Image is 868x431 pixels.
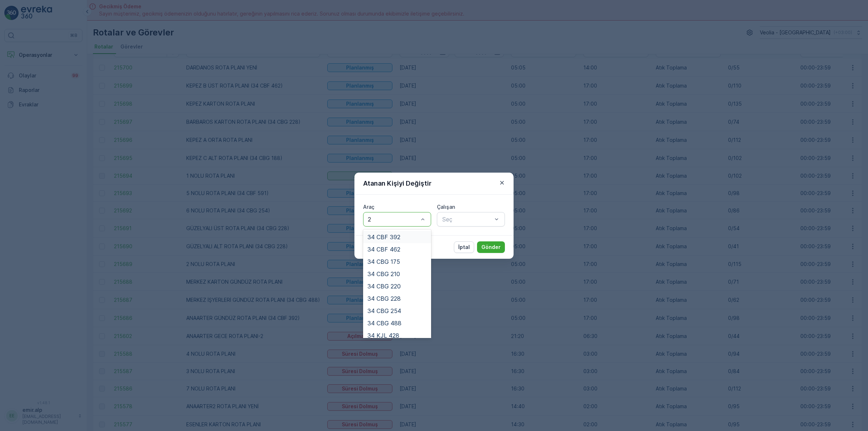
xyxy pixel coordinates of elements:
[367,234,400,240] span: 34 CBF 392
[367,295,401,302] span: 34 CBG 228
[367,320,401,326] span: 34 CBG 488
[367,332,399,339] span: 34 KJL 428
[367,308,401,314] span: 34 CBG 254
[363,204,374,210] label: Araç
[367,271,400,277] span: 34 CBG 210
[477,241,505,253] button: Gönder
[437,204,455,210] label: Çalışan
[481,244,501,251] p: Gönder
[454,241,474,253] button: İptal
[367,246,400,253] span: 34 CBF 462
[458,244,470,251] p: İptal
[363,178,431,189] p: Atanan Kişiyi Değiştir
[442,215,492,224] p: Seç
[367,283,401,290] span: 34 CBG 220
[367,258,400,265] span: 34 CBG 175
